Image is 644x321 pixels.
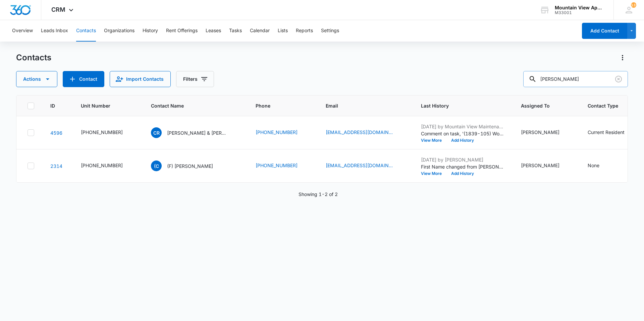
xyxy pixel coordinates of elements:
button: Actions [16,71,57,87]
p: Comment on task, '(1839-105) Work Order ' "Everything fixed no further action needed" [421,130,505,137]
button: Leases [206,20,221,42]
button: Clear [613,74,624,84]
button: Filters [176,71,214,87]
button: Reports [296,20,313,42]
span: Contact Type [588,102,627,109]
div: Unit Number - 545-1839-105 - Select to Edit Field [81,129,135,137]
div: None [588,162,599,169]
button: Settings [321,20,339,42]
button: Lists [278,20,288,42]
div: Phone - (970) 318-0649 - Select to Edit Field [256,162,310,170]
button: Contacts [76,20,96,42]
a: [EMAIL_ADDRESS][DOMAIN_NAME] [326,162,393,169]
button: Organizations [104,20,135,42]
button: View More [421,138,446,142]
div: Assigned To - Makenna Berry - Select to Edit Field [521,162,572,170]
button: Rent Offerings [166,20,198,42]
a: Navigate to contact details page for (F) Charles E Ramsell [50,163,62,169]
div: Contact Name - (F) Charles E Ramsell - Select to Edit Field [151,160,225,171]
a: [EMAIL_ADDRESS][DOMAIN_NAME] [326,129,393,136]
div: Email - Charliedabears@gmail.com - Select to Edit Field [326,129,405,137]
p: [DATE] by [PERSON_NAME] [421,156,505,163]
a: [PHONE_NUMBER] [256,129,298,136]
h1: Contacts [16,53,51,63]
div: notifications count [631,2,636,8]
input: Search Contacts [523,71,628,87]
a: Navigate to contact details page for Charles Ramsell & Mary Blakeslee [50,130,62,136]
button: Add History [446,138,479,142]
span: Email [326,102,395,109]
button: Add Contact [63,71,104,87]
div: Unit Number - 545-1865-304 - Select to Edit Field [81,162,135,170]
button: Add Contact [582,23,627,39]
span: 132 [631,2,636,8]
button: Actions [617,52,628,63]
button: Tasks [229,20,242,42]
span: Last History [421,102,495,109]
div: [PHONE_NUMBER] [81,129,123,136]
div: [PERSON_NAME] [521,129,559,136]
p: Showing 1-2 of 2 [299,191,338,198]
div: Contact Type - Current Resident - Select to Edit Field [588,129,637,137]
div: Contact Type - None - Select to Edit Field [588,162,611,170]
button: Import Contacts [110,71,171,87]
a: [PHONE_NUMBER] [256,162,298,169]
button: Calendar [250,20,270,42]
span: Phone [256,102,300,109]
div: account id [555,10,604,15]
button: Overview [12,20,33,42]
p: [PERSON_NAME] & [PERSON_NAME] [167,129,227,136]
button: View More [421,172,446,176]
p: [DATE] by Mountain View Maintenance [421,123,505,130]
span: ID [50,102,55,109]
div: Assigned To - Makenna Berry - Select to Edit Field [521,129,572,137]
div: account name [555,5,604,10]
button: Add History [446,172,479,176]
span: CRM [51,6,65,13]
div: Phone - (970) 318-0649 - Select to Edit Field [256,129,310,137]
p: (F) [PERSON_NAME] [167,163,213,170]
span: CR [151,127,162,138]
span: Assigned To [521,102,562,109]
div: [PHONE_NUMBER] [81,162,123,169]
span: Unit Number [81,102,135,109]
span: (C [151,160,162,171]
span: Contact Name [151,102,230,109]
div: Current Resident [588,129,625,136]
div: Email - Charliedabears@gmail.com - Select to Edit Field [326,162,405,170]
div: Contact Name - Charles Ramsell & Mary Blakeslee - Select to Edit Field [151,127,239,138]
div: [PERSON_NAME] [521,162,559,169]
button: Leads Inbox [41,20,68,42]
button: History [143,20,158,42]
p: First Name changed from [PERSON_NAME] to ([PERSON_NAME]. [421,163,505,170]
